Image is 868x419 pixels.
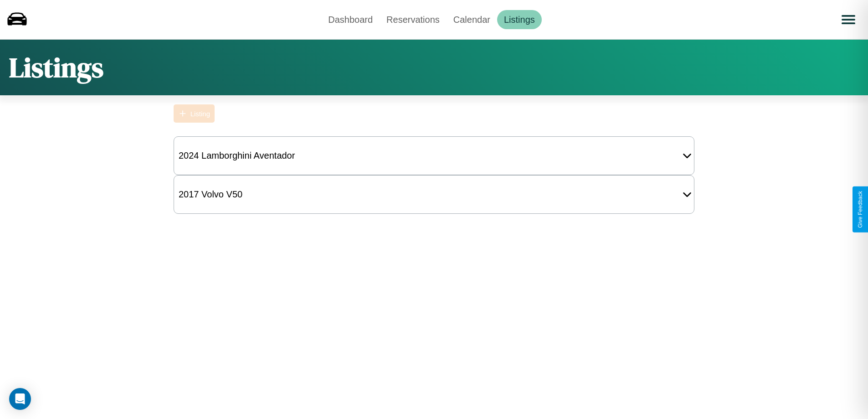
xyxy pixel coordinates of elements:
[9,388,31,410] div: Open Intercom Messenger
[836,7,861,32] button: Open menu
[190,110,210,118] div: Listing
[380,10,447,29] a: Reservations
[857,191,863,228] div: Give Feedback
[321,10,380,29] a: Dashboard
[174,185,247,204] div: 2017 Volvo V50
[9,49,103,86] h1: Listings
[497,10,542,29] a: Listings
[174,146,299,166] div: 2024 Lamborghini Aventador
[447,10,497,29] a: Calendar
[174,104,215,123] button: Listing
